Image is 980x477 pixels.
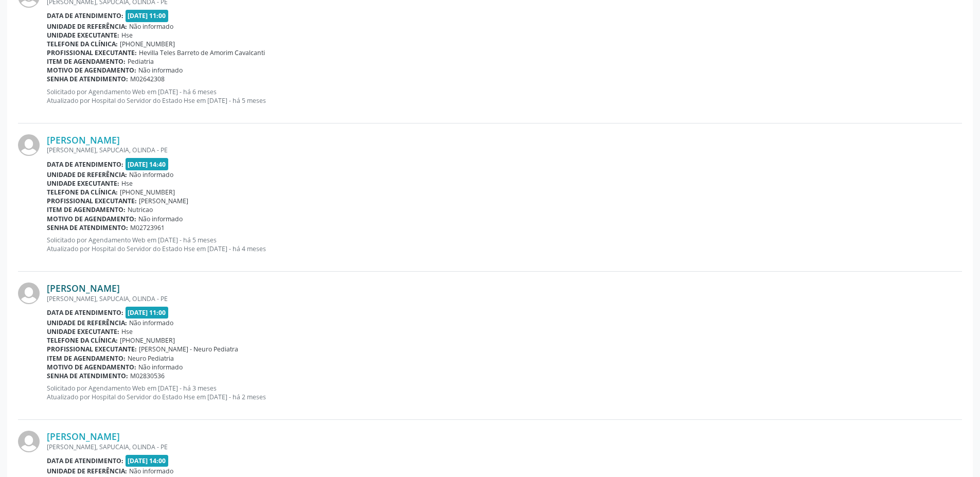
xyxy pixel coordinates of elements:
[47,66,136,75] b: Motivo de agendamento:
[129,22,173,31] span: Não informado
[128,57,154,66] span: Pediatria
[139,345,238,354] span: [PERSON_NAME] - Neuro Pediatra
[126,158,169,170] span: [DATE] 14:40
[129,319,173,327] span: Não informado
[130,372,165,380] span: M02830536
[120,188,175,197] span: [PHONE_NUMBER]
[128,354,174,363] span: Neuro Pediatria
[47,327,119,336] b: Unidade executante:
[47,188,118,197] b: Telefone da clínica:
[47,170,127,179] b: Unidade de referência:
[120,40,175,48] span: [PHONE_NUMBER]
[129,170,173,179] span: Não informado
[47,223,128,232] b: Senha de atendimento:
[47,431,120,442] a: [PERSON_NAME]
[138,215,183,223] span: Não informado
[47,22,127,31] b: Unidade de referência:
[121,31,133,40] span: Hse
[47,48,137,57] b: Profissional executante:
[47,197,137,205] b: Profissional executante:
[138,363,183,372] span: Não informado
[47,31,119,40] b: Unidade executante:
[139,48,265,57] span: Hevilla Teles Barreto de Amorim Cavalcanti
[47,146,962,154] div: [PERSON_NAME], SAPUCAIA, OLINDA - PE
[47,336,118,345] b: Telefone da clínica:
[139,197,188,205] span: [PERSON_NAME]
[130,75,165,83] span: M02642308
[47,160,123,169] b: Data de atendimento:
[47,75,128,83] b: Senha de atendimento:
[120,336,175,345] span: [PHONE_NUMBER]
[47,319,127,327] b: Unidade de referência:
[18,431,40,452] img: img
[47,215,136,223] b: Motivo de agendamento:
[47,443,962,451] div: [PERSON_NAME], SAPUCAIA, OLINDA - PE
[47,294,962,303] div: [PERSON_NAME], SAPUCAIA, OLINDA - PE
[129,467,173,475] span: Não informado
[47,282,120,294] a: [PERSON_NAME]
[47,11,123,20] b: Data de atendimento:
[18,282,40,304] img: img
[126,455,169,467] span: [DATE] 14:00
[18,134,40,156] img: img
[126,307,169,319] span: [DATE] 11:00
[128,205,153,214] span: Nutricao
[121,327,133,336] span: Hse
[47,179,119,188] b: Unidade executante:
[47,57,126,66] b: Item de agendamento:
[47,372,128,380] b: Senha de atendimento:
[47,40,118,48] b: Telefone da clínica:
[47,345,137,354] b: Profissional executante:
[47,205,126,214] b: Item de agendamento:
[47,87,962,105] p: Solicitado por Agendamento Web em [DATE] - há 6 meses Atualizado por Hospital do Servidor do Esta...
[47,384,962,401] p: Solicitado por Agendamento Web em [DATE] - há 3 meses Atualizado por Hospital do Servidor do Esta...
[47,363,136,372] b: Motivo de agendamento:
[47,467,127,475] b: Unidade de referência:
[47,456,123,465] b: Data de atendimento:
[130,223,165,232] span: M02723961
[126,10,169,22] span: [DATE] 11:00
[47,236,962,253] p: Solicitado por Agendamento Web em [DATE] - há 5 meses Atualizado por Hospital do Servidor do Esta...
[47,308,123,317] b: Data de atendimento:
[47,354,126,363] b: Item de agendamento:
[138,66,183,75] span: Não informado
[47,134,120,146] a: [PERSON_NAME]
[121,179,133,188] span: Hse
